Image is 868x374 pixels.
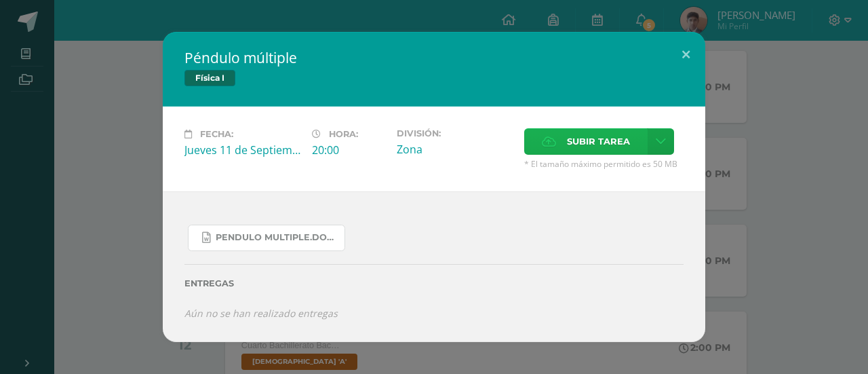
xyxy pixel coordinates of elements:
[524,158,684,170] span: * El tamaño máximo permitido es 50 MB
[567,129,630,154] span: Subir tarea
[184,48,684,67] h2: Péndulo múltiple
[397,142,513,157] div: Zona
[184,70,235,86] span: Física I
[312,143,386,157] div: 20:00
[216,232,338,243] span: Pendulo multiple.docx
[329,129,358,139] span: Hora:
[397,128,513,138] label: División:
[200,129,233,139] span: Fecha:
[188,225,345,251] a: Pendulo multiple.docx
[184,307,338,320] i: Aún no se han realizado entregas
[184,278,684,288] label: Entregas
[184,143,301,157] div: Jueves 11 de Septiembre
[667,32,705,78] button: Close (Esc)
